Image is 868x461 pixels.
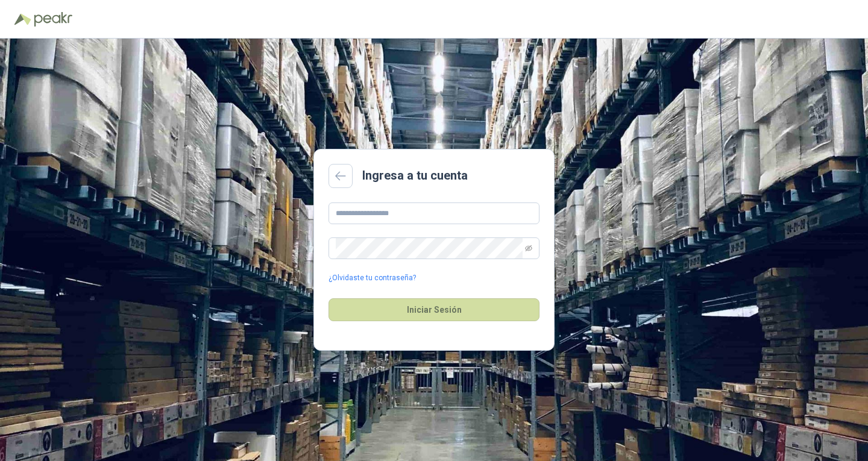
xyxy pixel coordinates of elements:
[525,245,532,252] span: eye-invisible
[329,298,539,321] button: Iniciar Sesión
[362,166,468,185] h2: Ingresa a tu cuenta
[34,12,72,27] img: Peakr
[14,13,31,25] img: Logo
[329,272,416,284] a: ¿Olvidaste tu contraseña?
